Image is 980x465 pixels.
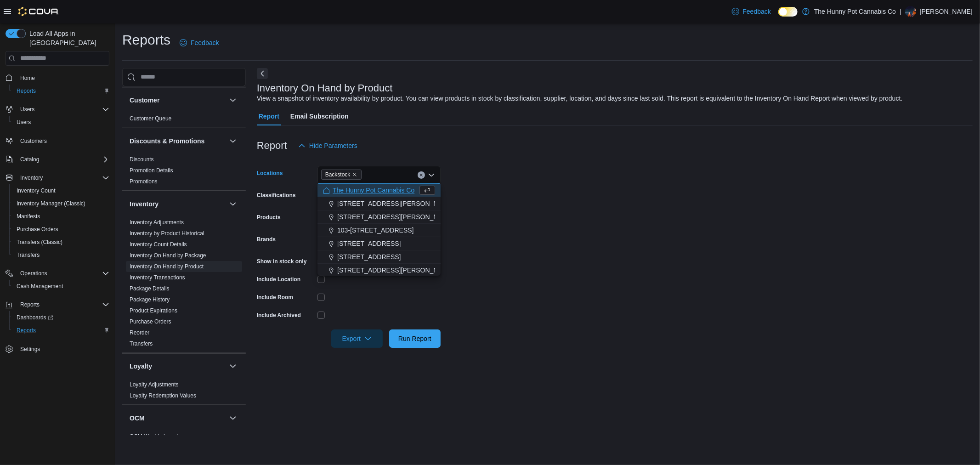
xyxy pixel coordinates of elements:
[20,156,39,163] span: Catalog
[17,213,40,220] span: Manifests
[17,154,109,165] span: Catalog
[9,223,113,236] button: Purchase Orders
[900,6,901,17] p: |
[290,107,349,125] span: Email Subscription
[9,197,113,210] button: Inventory Manager (Classic)
[2,103,113,116] button: Users
[130,381,179,388] a: Loyalty Adjustments
[13,237,66,248] a: Transfers (Classic)
[130,199,159,209] h3: Inventory
[337,239,401,248] span: [STREET_ADDRESS]
[317,250,441,264] button: [STREET_ADDRESS]
[257,258,307,265] label: Show in stock only
[191,38,219,47] span: Feedback
[2,134,113,147] button: Customers
[17,251,40,259] span: Transfers
[17,200,85,207] span: Inventory Manager (Classic)
[257,170,283,177] label: Locations
[130,230,204,237] span: Inventory by Product Historical
[17,226,58,233] span: Purchase Orders
[9,236,113,249] button: Transfers (Classic)
[418,171,425,179] button: Clear input
[2,153,113,166] button: Catalog
[13,250,43,261] a: Transfers
[17,268,109,279] span: Operations
[257,214,281,221] label: Products
[130,296,170,303] span: Package History
[130,318,171,325] a: Purchase Orders
[20,174,43,181] span: Inventory
[20,270,47,277] span: Operations
[13,211,109,222] span: Manifests
[13,281,67,292] a: Cash Management
[130,285,170,292] span: Package Details
[9,311,113,324] a: Dashboards
[122,154,246,191] div: Discounts & Promotions
[130,263,204,270] a: Inventory On Hand by Product
[227,136,238,147] button: Discounts & Promotions
[2,298,113,311] button: Reports
[130,307,177,314] a: Product Expirations
[317,184,441,197] button: The Hunny Pot Cannabis Co
[130,392,196,399] a: Loyalty Redemption Values
[130,136,226,146] button: Discounts & Promotions
[257,83,393,94] h3: Inventory On Hand by Product
[9,116,113,129] button: Users
[26,29,109,47] span: Load All Apps in [GEOGRAPHIC_DATA]
[17,187,56,194] span: Inventory Count
[337,266,454,275] span: [STREET_ADDRESS][PERSON_NAME]
[122,431,246,446] div: OCM
[13,85,109,96] span: Reports
[257,294,293,301] label: Include Room
[17,268,51,279] button: Operations
[257,236,276,243] label: Brands
[317,264,441,277] button: [STREET_ADDRESS][PERSON_NAME]
[130,296,170,303] a: Package History
[130,340,153,347] a: Transfers
[13,237,109,248] span: Transfers (Classic)
[9,85,113,97] button: Reports
[130,274,185,281] a: Inventory Transactions
[337,226,414,235] span: 103-[STREET_ADDRESS]
[20,301,40,308] span: Reports
[20,74,35,82] span: Home
[317,237,441,250] button: [STREET_ADDRESS]
[321,170,362,180] span: Backstock
[227,413,238,424] button: OCM
[13,185,59,196] a: Inventory Count
[13,198,109,209] span: Inventory Manager (Classic)
[257,68,268,79] button: Next
[122,113,246,128] div: Customer
[17,283,63,290] span: Cash Management
[130,241,187,248] a: Inventory Count Details
[778,7,798,17] input: Dark Mode
[9,210,113,223] button: Manifests
[122,379,246,405] div: Loyalty
[122,31,170,49] h1: Reports
[2,342,113,356] button: Settings
[13,224,109,235] span: Purchase Orders
[227,95,238,106] button: Customer
[122,217,246,353] div: Inventory
[130,167,173,174] span: Promotion Details
[905,6,916,17] div: Brandon Johnston
[130,318,171,325] span: Purchase Orders
[13,325,40,336] a: Reports
[130,274,185,281] span: Inventory Transactions
[389,329,441,348] button: Run Report
[17,104,109,115] span: Users
[309,141,357,150] span: Hide Parameters
[130,230,204,237] a: Inventory by Product Historical
[920,6,973,17] p: [PERSON_NAME]
[13,325,109,336] span: Reports
[317,197,441,210] button: [STREET_ADDRESS][PERSON_NAME]
[257,312,301,319] label: Include Archived
[2,71,113,85] button: Home
[337,329,377,348] span: Export
[6,68,109,380] nav: Complex example
[130,307,177,314] span: Product Expirations
[295,136,361,155] button: Hide Parameters
[13,250,109,261] span: Transfers
[130,167,173,174] a: Promotion Details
